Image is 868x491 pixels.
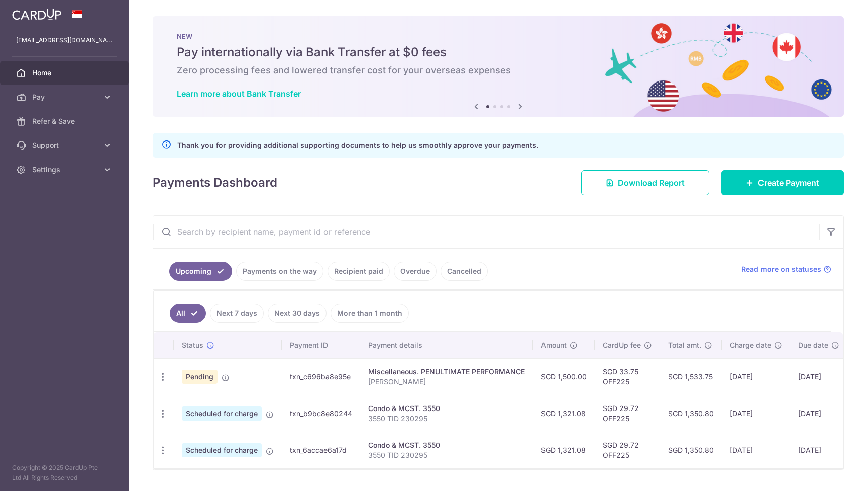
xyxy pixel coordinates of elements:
img: Bank transfer banner [153,16,844,117]
div: Condo & MCST. 3550 [368,403,525,414]
td: SGD 1,321.08 [533,395,595,432]
th: Payment details [360,332,533,358]
div: Miscellaneous. PENULTIMATE PERFORMANCE [368,367,525,377]
h6: Zero processing fees and lowered transfer cost for your overseas expenses [177,64,820,76]
h5: Pay internationally via Bank Transfer at $0 fees [177,44,820,60]
span: Due date [798,340,828,350]
a: Create Payment [721,170,844,195]
p: [EMAIL_ADDRESS][DOMAIN_NAME] [16,35,113,45]
td: txn_c696ba8e95e [282,358,360,395]
td: [DATE] [722,358,790,395]
td: txn_b9bc8e80244 [282,395,360,432]
span: CardUp fee [603,340,641,350]
td: [DATE] [722,395,790,432]
td: SGD 1,350.80 [660,395,722,432]
span: Refer & Save [32,116,98,126]
div: Condo & MCST. 3550 [368,440,525,450]
td: txn_6accae6a17d [282,432,360,468]
span: Support [32,140,98,150]
td: [DATE] [790,432,847,468]
a: More than 1 month [331,304,409,323]
span: Settings [32,165,98,175]
span: Scheduled for charge [182,406,262,421]
a: Download Report [581,170,709,195]
span: Total amt. [668,340,701,350]
td: SGD 1,350.80 [660,432,722,468]
td: SGD 1,500.00 [533,358,595,395]
span: Pending [182,370,218,384]
p: NEW [177,32,820,40]
p: [PERSON_NAME] [368,377,525,387]
h4: Payments Dashboard [153,174,277,192]
td: SGD 29.72 OFF225 [595,432,660,468]
a: Next 7 days [210,304,264,323]
span: Download Report [618,177,685,189]
td: SGD 29.72 OFF225 [595,395,660,432]
span: Charge date [730,340,771,350]
td: [DATE] [790,395,847,432]
p: 3550 TID 230295 [368,450,525,460]
a: All [170,304,206,323]
p: 3550 TID 230295 [368,414,525,424]
a: Next 30 days [268,304,327,323]
p: Thank you for providing additional supporting documents to help us smoothly approve your payments. [177,139,538,151]
td: SGD 1,533.75 [660,358,722,395]
a: Cancelled [441,262,488,281]
a: Payments on the way [236,262,323,281]
img: CardUp [12,8,61,20]
span: Pay [32,92,98,102]
td: SGD 33.75 OFF225 [595,358,660,395]
a: Learn more about Bank Transfer [177,89,301,99]
td: SGD 1,321.08 [533,432,595,468]
span: Read more on statuses [741,264,821,274]
span: Home [32,68,98,78]
a: Overdue [394,262,437,281]
a: Upcoming [169,262,232,281]
a: Recipient paid [328,262,390,281]
a: Read more on statuses [741,264,831,274]
span: Scheduled for charge [182,443,262,457]
span: Amount [541,340,567,350]
span: Create Payment [758,177,819,189]
th: Payment ID [282,332,360,358]
input: Search by recipient name, payment id or reference [153,216,819,248]
td: [DATE] [722,432,790,468]
span: Status [182,340,203,350]
td: [DATE] [790,358,847,395]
